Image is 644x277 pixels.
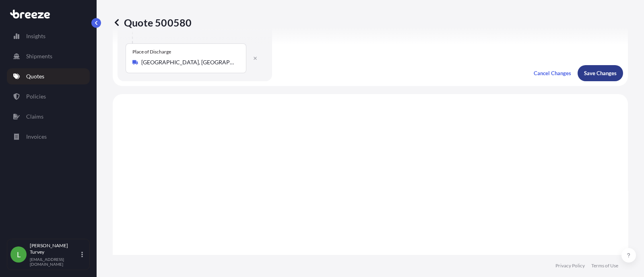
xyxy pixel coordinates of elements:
[132,49,171,55] div: Place of Discharge
[7,109,90,125] a: Claims
[7,68,90,84] a: Quotes
[584,69,617,77] p: Save Changes
[7,88,90,105] a: Policies
[578,65,623,81] button: Save Changes
[17,250,21,259] span: L
[534,69,571,77] p: Cancel Changes
[141,58,236,66] input: Place of Discharge
[7,28,90,44] a: Insights
[7,48,90,64] a: Shipments
[113,16,192,29] p: Quote 500580
[591,263,618,269] a: Terms of Use
[26,133,47,141] p: Invoices
[30,257,80,267] p: [EMAIL_ADDRESS][DOMAIN_NAME]
[26,113,43,121] p: Claims
[26,72,44,80] p: Quotes
[30,242,80,255] p: [PERSON_NAME] Turvey
[7,129,90,145] a: Invoices
[26,52,52,60] p: Shipments
[26,92,46,101] p: Policies
[26,32,45,40] p: Insights
[527,65,578,81] button: Cancel Changes
[555,263,585,269] a: Privacy Policy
